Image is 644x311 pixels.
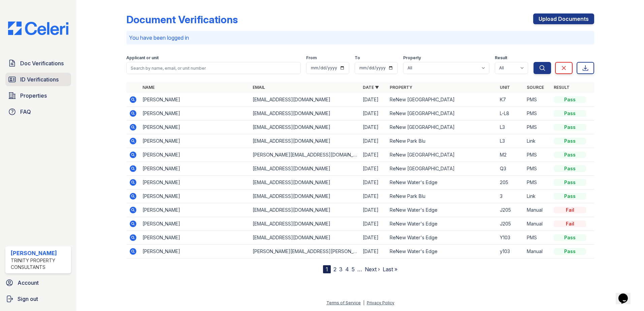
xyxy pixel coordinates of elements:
div: 1 [323,265,331,273]
td: PMS [524,120,551,134]
td: [EMAIL_ADDRESS][DOMAIN_NAME] [250,189,360,203]
td: ReNew Water's Edge [387,245,497,258]
a: Last » [383,266,397,273]
td: Manual [524,203,551,217]
a: 5 [352,266,355,273]
td: [DATE] [360,107,387,120]
td: Y103 [497,231,524,245]
td: [PERSON_NAME] [140,162,250,176]
td: PMS [524,176,551,189]
td: [DATE] [360,176,387,189]
td: Manual [524,217,551,231]
td: Link [524,134,551,148]
td: J205 [497,217,524,231]
a: Doc Verifications [5,57,71,70]
td: [PERSON_NAME] [140,148,250,162]
td: J205 [497,203,524,217]
a: 4 [345,266,349,273]
td: [PERSON_NAME] [140,176,250,189]
div: Fail [554,207,586,213]
td: PMS [524,231,551,245]
a: ID Verifications [5,73,71,86]
a: Source [527,85,544,90]
td: [DATE] [360,245,387,258]
span: FAQ [20,108,31,116]
div: Pass [554,165,586,172]
iframe: chat widget [616,284,637,304]
td: L3 [497,120,524,134]
td: [EMAIL_ADDRESS][DOMAIN_NAME] [250,93,360,107]
td: [EMAIL_ADDRESS][DOMAIN_NAME] [250,203,360,217]
a: Name [142,85,155,90]
label: Result [495,55,507,61]
td: [PERSON_NAME] [140,231,250,245]
span: … [357,265,362,273]
td: ReNew [GEOGRAPHIC_DATA] [387,162,497,176]
td: [EMAIL_ADDRESS][DOMAIN_NAME] [250,107,360,120]
a: Sign out [3,292,74,306]
td: [EMAIL_ADDRESS][DOMAIN_NAME] [250,231,360,245]
span: ID Verifications [20,75,59,83]
a: Email [253,85,265,90]
td: ReNew Park Blu [387,189,497,203]
div: Pass [554,124,586,131]
td: ReNew [GEOGRAPHIC_DATA] [387,120,497,134]
td: Link [524,189,551,203]
a: Property [390,85,412,90]
td: L3 [497,134,524,148]
td: ReNew [GEOGRAPHIC_DATA] [387,107,497,120]
td: [EMAIL_ADDRESS][DOMAIN_NAME] [250,217,360,231]
td: ReNew Water's Edge [387,176,497,189]
span: Properties [20,92,47,100]
td: [EMAIL_ADDRESS][DOMAIN_NAME] [250,134,360,148]
td: [DATE] [360,93,387,107]
td: [PERSON_NAME] [140,217,250,231]
a: Upload Documents [533,13,594,24]
td: Manual [524,245,551,258]
img: CE_Logo_Blue-a8612792a0a2168367f1c8372b55b34899dd931a85d93a1a3d3e32e68fde9ad4.png [3,22,74,35]
td: ReNew Water's Edge [387,217,497,231]
td: [DATE] [360,162,387,176]
td: [DATE] [360,148,387,162]
td: PMS [524,93,551,107]
td: [DATE] [360,189,387,203]
p: You have been logged in [129,34,591,42]
div: Pass [554,179,586,186]
td: [PERSON_NAME] [140,107,250,120]
span: Sign out [18,295,38,303]
td: [PERSON_NAME] [140,203,250,217]
td: K7 [497,93,524,107]
label: To [355,55,360,61]
a: Terms of Service [326,300,361,305]
td: ReNew Park Blu [387,134,497,148]
td: 205 [497,176,524,189]
td: ReNew Water's Edge [387,203,497,217]
div: Fail [554,220,586,227]
td: [PERSON_NAME] [140,93,250,107]
td: [PERSON_NAME][EMAIL_ADDRESS][PERSON_NAME][PERSON_NAME][DOMAIN_NAME] [250,245,360,258]
a: Date ▼ [363,85,379,90]
td: ReNew Water's Edge [387,231,497,245]
a: Privacy Policy [367,300,394,305]
label: Applicant or unit [126,55,159,61]
div: Pass [554,248,586,255]
td: PMS [524,148,551,162]
div: Pass [554,110,586,117]
div: Pass [554,138,586,144]
td: PMS [524,107,551,120]
td: [PERSON_NAME][EMAIL_ADDRESS][DOMAIN_NAME] [250,148,360,162]
td: [EMAIL_ADDRESS][DOMAIN_NAME] [250,162,360,176]
input: Search by name, email, or unit number [126,62,301,74]
a: Next › [365,266,380,273]
td: [EMAIL_ADDRESS][DOMAIN_NAME] [250,120,360,134]
td: M2 [497,148,524,162]
td: [PERSON_NAME] [140,245,250,258]
div: | [363,300,364,305]
div: Pass [554,151,586,158]
td: [DATE] [360,134,387,148]
label: Property [403,55,421,61]
div: Pass [554,193,586,200]
div: Trinity Property Consultants [11,257,68,271]
td: PMS [524,162,551,176]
